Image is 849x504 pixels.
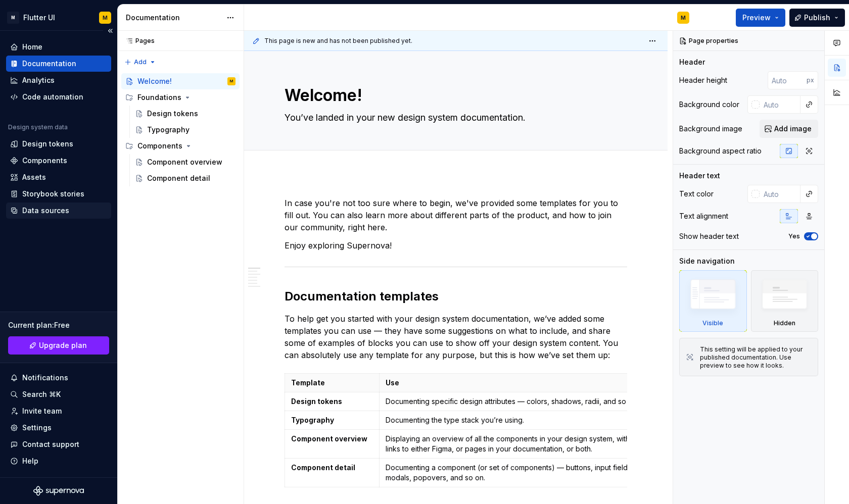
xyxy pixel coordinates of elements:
[121,89,240,106] div: Foundations
[386,396,641,407] p: Documenting specific design attributes — colors, shadows, radii, and so on.
[121,73,240,89] a: Welcome!M
[131,122,240,138] a: Typography
[807,76,814,84] p: px
[291,378,373,388] p: Template
[679,146,762,156] div: Background aspect ratio
[22,156,67,166] div: Components
[679,57,705,67] div: Header
[679,124,742,134] div: Background image
[679,256,735,266] div: Side navigation
[134,58,147,66] span: Add
[6,169,111,185] a: Assets
[285,313,627,361] p: To help get you started with your design system documentation, we’ve added some templates you can...
[22,189,84,199] div: Storybook stories
[22,42,42,52] div: Home
[788,232,800,240] label: Yes
[774,124,812,134] span: Add image
[282,110,625,126] textarea: You’ve landed in your new design system documentation.
[23,13,55,23] div: Flutter UI
[6,453,111,469] button: Help
[681,14,686,22] div: M
[137,76,172,86] div: Welcome!
[285,288,627,305] h2: Documentation templates
[285,197,627,233] p: In case you're not too sure where to begin, we've provided some templates for you to fill out. Yo...
[6,370,111,386] button: Notifications
[22,406,62,416] div: Invite team
[679,189,714,199] div: Text color
[386,378,641,388] p: Use
[8,320,109,330] div: Current plan : Free
[679,75,727,85] div: Header height
[22,373,68,383] div: Notifications
[6,89,111,105] a: Code automation
[22,439,79,449] div: Contact support
[386,434,641,454] p: Displaying an overview of all the components in your design system, with links to either Figma, o...
[39,340,87,350] span: Upgrade plan
[147,173,210,183] div: Component detail
[736,9,785,27] button: Preview
[264,37,412,45] span: This page is new and has not been published yet.
[121,73,240,186] div: Page tree
[679,211,728,221] div: Text alignment
[6,436,111,452] button: Contact support
[121,138,240,154] div: Components
[126,13,221,23] div: Documentation
[679,270,747,332] div: Visible
[137,141,182,151] div: Components
[22,75,55,85] div: Analytics
[700,345,812,370] div: This setting will be applied to your published documentation. Use preview to see how it looks.
[6,136,111,152] a: Design tokens
[742,13,771,23] span: Preview
[282,83,625,108] textarea: Welcome!
[22,206,69,216] div: Data sources
[2,7,115,28] button: MFlutter UIM
[6,72,111,88] a: Analytics
[121,37,155,45] div: Pages
[22,389,61,399] div: Search ⌘K
[121,55,159,69] button: Add
[6,403,111,419] a: Invite team
[751,270,819,332] div: Hidden
[768,71,807,89] input: Auto
[702,319,723,327] div: Visible
[6,39,111,55] a: Home
[6,56,111,72] a: Documentation
[103,24,117,38] button: Collapse sidebar
[22,139,73,149] div: Design tokens
[386,463,641,483] p: Documenting a component (or set of components) — buttons, input fields, modals, popovers, and so on.
[291,416,334,424] strong: Typography
[7,12,19,24] div: M
[137,92,181,103] div: Foundations
[22,423,52,433] div: Settings
[33,486,84,496] svg: Supernova Logo
[760,95,800,114] input: Auto
[6,386,111,402] button: Search ⌘K
[147,157,222,167] div: Component overview
[22,59,76,69] div: Documentation
[774,319,795,327] div: Hidden
[147,109,198,119] div: Design tokens
[131,106,240,122] a: Design tokens
[6,153,111,169] a: Components
[6,203,111,219] a: Data sources
[291,463,355,472] strong: Component detail
[679,231,739,241] div: Show header text
[285,239,627,251] p: Enjoy exploring Supernova!
[760,185,800,203] input: Auto
[789,9,845,27] button: Publish
[147,125,190,135] div: Typography
[131,154,240,170] a: Component overview
[679,171,720,181] div: Header text
[8,123,68,131] div: Design system data
[804,13,830,23] span: Publish
[6,186,111,202] a: Storybook stories
[230,76,233,86] div: M
[386,415,641,425] p: Documenting the type stack you’re using.
[131,170,240,186] a: Component detail
[291,434,367,443] strong: Component overview
[103,14,108,22] div: M
[6,420,111,436] a: Settings
[22,456,38,466] div: Help
[760,120,818,138] button: Add image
